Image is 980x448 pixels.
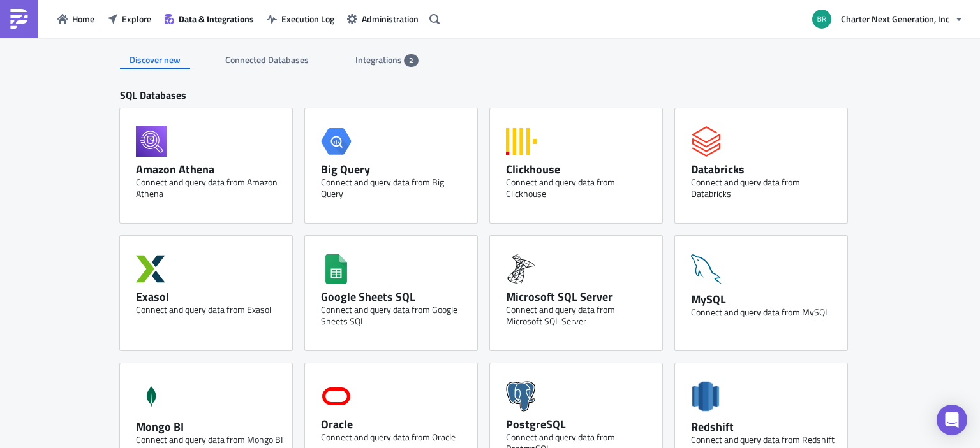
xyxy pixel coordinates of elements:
[158,9,260,29] button: Data & Integrations
[506,304,653,327] div: Connect and query data from Microsoft SQL Server
[362,12,419,25] span: Administration
[9,9,29,29] img: PushMetrics
[691,434,838,445] div: Connect and query data from Redshift
[281,12,334,25] span: Execution Log
[122,12,151,25] span: Explore
[321,304,468,327] div: Connect and query data from Google Sheets SQL
[136,304,283,315] div: Connect and query data from Exasol
[72,12,94,25] span: Home
[506,289,653,304] div: Microsoft SQL Server
[341,9,425,29] button: Administration
[136,419,283,434] div: Mongo BI
[321,162,468,177] div: Big Query
[260,9,341,29] button: Execution Log
[841,12,949,25] span: Charter Next Generation, Inc
[937,405,967,435] div: Open Intercom Messenger
[691,162,838,177] div: Databricks
[355,53,404,66] span: Integrations
[321,177,468,199] div: Connect and query data from Big Query
[506,177,653,199] div: Connect and query data from Clickhouse
[506,417,653,431] div: PostgreSQL
[136,162,283,177] div: Amazon Athena
[120,50,190,69] div: Discover new
[805,5,970,33] button: Charter Next Generation, Inc
[506,162,653,177] div: Clickhouse
[691,177,838,199] div: Connect and query data from Databricks
[136,289,283,304] div: Exasol
[51,9,101,29] button: Home
[691,419,838,434] div: Redshift
[409,55,413,66] span: 2
[136,434,283,445] div: Connect and query data from Mongo BI
[225,53,311,66] span: Connected Databases
[101,9,158,29] button: Explore
[321,417,468,431] div: Oracle
[811,8,833,30] img: Avatar
[321,289,468,304] div: Google Sheets SQL
[691,292,838,307] div: MySQL
[691,307,838,318] div: Connect and query data from MySQL
[136,177,283,199] div: Connect and query data from Amazon Athena
[120,89,860,108] div: SQL Databases
[321,431,468,443] div: Connect and query data from Oracle
[179,12,254,25] span: Data & Integrations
